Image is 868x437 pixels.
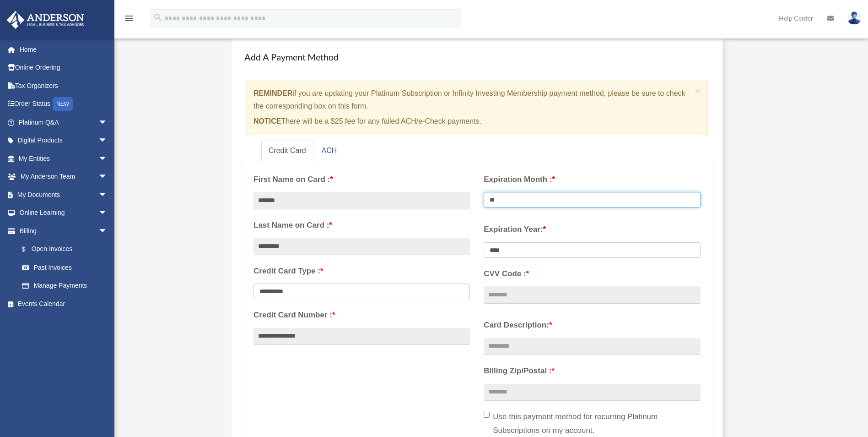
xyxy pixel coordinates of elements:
a: My Entitiesarrow_drop_down [6,149,121,168]
span: arrow_drop_down [98,113,117,132]
a: Tax Organizers [6,76,121,95]
a: Events Calendar [6,295,121,313]
a: Manage Payments [13,277,117,295]
span: arrow_drop_down [98,204,117,223]
strong: REMINDER [253,89,292,97]
a: Platinum Q&Aarrow_drop_down [6,113,121,131]
p: There will be a $25 fee for any failed ACH/e-Check payments. [253,115,691,128]
a: $Open Invoices [13,240,121,259]
label: CVV Code : [484,267,700,281]
a: menu [124,16,135,24]
span: arrow_drop_down [98,222,117,240]
label: First Name on Card : [253,173,470,186]
label: Expiration Month : [484,173,700,186]
span: $ [27,244,32,255]
h4: Add A Payment Method [241,47,713,67]
a: My Anderson Teamarrow_drop_down [6,168,121,186]
span: arrow_drop_down [98,168,117,186]
label: Credit Card Type : [253,264,470,278]
label: Billing Zip/Postal : [484,364,700,378]
span: arrow_drop_down [98,149,117,168]
span: arrow_drop_down [98,131,117,150]
label: Card Description: [484,318,700,332]
a: ACH [314,141,345,161]
label: Last Name on Card : [253,218,470,232]
img: Anderson Advisors Platinum Portal [4,11,87,29]
a: Order StatusNEW [6,95,121,114]
a: My Documentsarrow_drop_down [6,186,121,204]
div: NEW [53,97,73,111]
label: Expiration Year: [484,223,700,236]
input: Use this payment method for recurring Platinum Subscriptions on my account. [484,412,490,418]
a: Past Invoices [13,258,121,277]
a: Digital Productsarrow_drop_down [6,131,121,150]
div: if you are updating your Platinum Subscription or Infinity Investing Membership payment method, p... [246,80,708,135]
label: Credit Card Number : [253,308,470,322]
a: Online Learningarrow_drop_down [6,204,121,222]
strong: NOTICE [253,117,281,125]
i: menu [124,13,135,24]
button: Close [695,86,701,96]
span: arrow_drop_down [98,186,117,204]
a: Billingarrow_drop_down [6,222,121,240]
img: User Pic [847,11,861,25]
a: Credit Card [261,141,313,161]
a: Home [6,40,121,59]
span: × [695,86,701,96]
a: Online Ordering [6,59,121,77]
i: search [153,12,163,22]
